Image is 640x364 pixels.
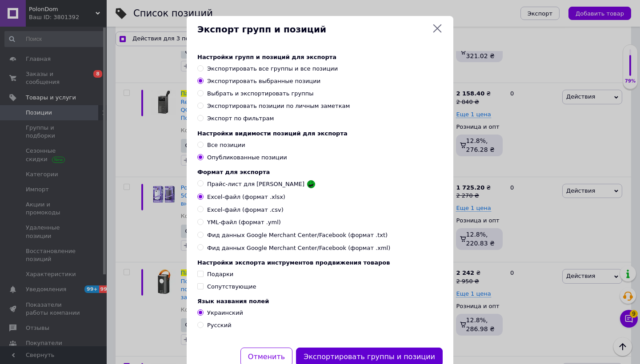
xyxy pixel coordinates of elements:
[197,23,428,36] span: Экспорт групп и позиций
[207,322,232,328] span: Русский
[207,180,304,188] span: Прайс-лист для [PERSON_NAME]
[207,283,256,291] div: Сопутствующие
[207,231,388,239] span: Фид данных Google Merchant Center/Facebook (формат .txt)
[207,90,313,97] span: Выбрать и экспортировать группы
[197,130,443,137] div: Настройки видимости позиций для экспорта
[207,193,285,201] span: Excel-файл (формат .xlsx)
[207,115,274,122] span: Экспорт по фильтрам
[207,142,245,148] span: Все позиции
[207,206,284,214] span: Excel-файл (формат .csv)
[207,270,233,278] div: Подарки
[207,65,338,72] span: Экспортировать все группы и все позиции
[197,259,443,266] div: Настройки экспорта инструментов продвижения товаров
[207,244,390,252] span: Фид данных Google Merchant Center/Facebook (формат .xml)
[197,298,443,305] div: Язык названия полей
[207,154,287,161] span: Опубликованные позиции
[197,54,443,60] div: Настройки групп и позиций для экспорта
[197,169,443,175] div: Формат для экспорта
[207,78,320,84] span: Экспортировать выбранные позиции
[207,309,243,316] span: Украинский
[207,103,350,109] span: Экспортировать позиции по личным заметкам
[207,218,281,226] span: YML-файл (формат .yml)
